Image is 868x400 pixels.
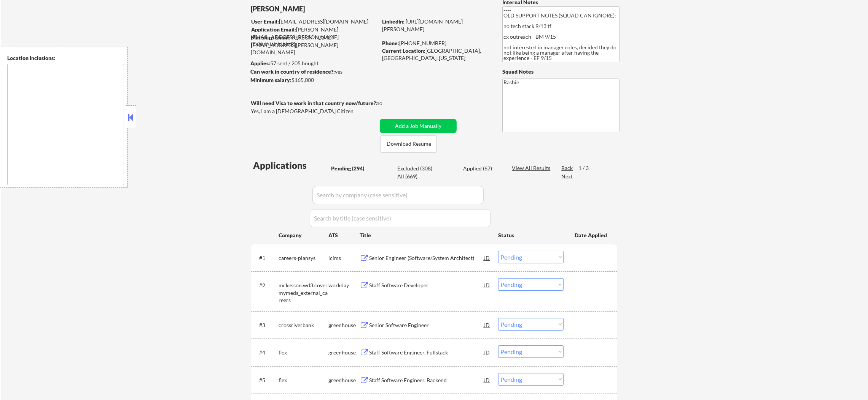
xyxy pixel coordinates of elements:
div: Applied (67) [463,165,501,172]
div: 57 sent / 205 bought [250,60,377,67]
div: Staff Software Engineer, Fullstack [369,349,484,356]
div: workday [328,282,360,289]
div: greenhouse [328,349,360,356]
strong: LinkedIn: [382,18,405,25]
div: [PHONE_NUMBER] [382,39,490,47]
div: Senior Engineer (Software/System Architect) [369,254,484,262]
div: JD [483,373,491,387]
div: Excluded (308) [397,165,435,172]
div: JD [483,251,491,265]
div: Title [360,231,491,239]
div: #2 [259,282,272,289]
div: [PERSON_NAME][EMAIL_ADDRESS][PERSON_NAME][DOMAIN_NAME] [251,34,377,56]
strong: Applies: [250,60,270,66]
strong: Phone: [382,40,399,46]
strong: Minimum salary: [250,77,291,83]
div: Location Inclusions: [7,54,124,62]
button: Download Resume [381,135,437,153]
div: crossriverbank [279,321,328,329]
input: Search by title (case sensitive) [310,209,491,227]
input: Search by company (case sensitive) [312,186,484,204]
div: All (669) [397,173,435,180]
strong: User Email: [251,18,279,25]
div: no [376,99,398,107]
div: Back [561,164,573,172]
div: #3 [259,321,272,329]
div: Senior Software Engineer [369,321,484,329]
div: greenhouse [328,321,360,329]
div: Applications [253,161,328,170]
div: Yes, I am a [DEMOGRAPHIC_DATA] Citizen [251,107,379,115]
div: Staff Software Engineer, Backend [369,376,484,384]
div: JD [483,278,491,292]
button: Add a Job Manually [380,119,457,133]
div: Status [498,228,564,242]
div: careers-plansys [279,254,328,262]
div: [PERSON_NAME][EMAIL_ADDRESS][PERSON_NAME][DOMAIN_NAME] [251,26,377,48]
div: $165,000 [250,76,377,84]
div: JD [483,318,491,332]
div: yes [250,68,375,76]
strong: Mailslurp Email: [251,34,290,41]
div: ATS [328,231,360,239]
div: Pending (294) [331,165,369,172]
div: Date Applied [575,231,608,239]
div: View All Results [512,164,553,172]
div: mckesson.wd3.covermymeds_external_careers [279,282,328,304]
div: [EMAIL_ADDRESS][DOMAIN_NAME] [251,18,377,25]
div: Squad Notes [502,68,620,76]
strong: Will need Visa to work in that country now/future?: [251,100,377,106]
div: #1 [259,254,272,262]
div: Company [279,231,328,239]
div: Next [561,173,573,180]
strong: Can work in country of residence?: [250,68,335,75]
strong: Application Email: [251,26,296,33]
div: #4 [259,349,272,356]
div: flex [279,376,328,384]
div: [PERSON_NAME] [251,4,407,14]
strong: Current Location: [382,47,425,54]
a: [URL][DOMAIN_NAME][PERSON_NAME] [382,18,463,32]
div: Staff Software Developer [369,282,484,289]
div: JD [483,345,491,359]
div: greenhouse [328,376,360,384]
div: #5 [259,376,272,384]
div: [GEOGRAPHIC_DATA], [GEOGRAPHIC_DATA], [US_STATE] [382,47,490,62]
div: 1 / 3 [578,164,596,172]
div: icims [328,254,360,262]
div: flex [279,349,328,356]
